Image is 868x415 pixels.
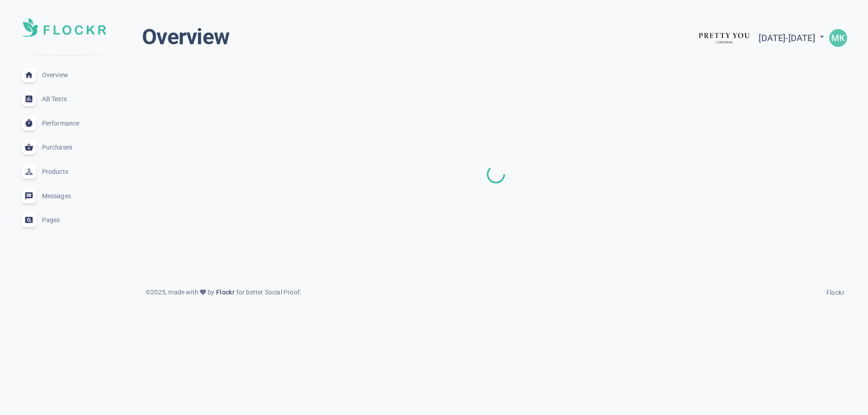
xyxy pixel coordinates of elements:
[7,208,120,232] a: Pages
[142,23,229,51] h1: Overview
[22,18,106,37] img: Soft UI Logo
[7,63,120,87] a: Overview
[214,287,236,298] a: Flockr
[697,24,751,52] img: prettyyou
[826,289,844,296] span: Flockr
[214,289,236,296] span: Flockr
[7,87,120,111] a: AB Tests
[829,29,847,47] img: 592f51d6859497f08cd3088c2db6378e
[7,111,120,135] a: Performance
[7,184,120,208] a: Messages
[826,286,844,297] a: Flockr
[7,159,120,184] a: Products
[140,287,307,298] div: © 2025 , made with by for better Social Proof.
[759,33,826,43] span: [DATE] - [DATE]
[199,289,207,296] span: favorite
[7,135,120,160] a: Purchases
